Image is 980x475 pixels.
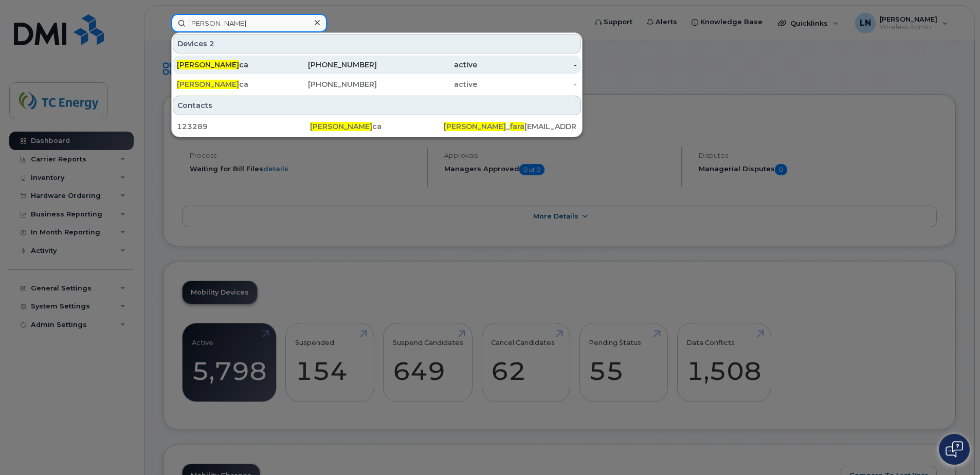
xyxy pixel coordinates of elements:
span: [PERSON_NAME] [444,122,506,131]
div: [PHONE_NUMBER] [277,79,377,89]
span: [PERSON_NAME] [177,80,239,89]
div: - [477,60,577,70]
div: active [377,79,477,89]
div: ca [177,60,277,70]
div: - [477,79,577,89]
a: [PERSON_NAME]ca[PHONE_NUMBER]active- [173,56,581,74]
div: [PHONE_NUMBER] [277,60,377,70]
div: 123289 [177,121,310,132]
div: ca [177,79,277,89]
span: [PERSON_NAME] [310,122,372,131]
div: ca [310,121,443,132]
a: 123289[PERSON_NAME]ca[PERSON_NAME]_fara[EMAIL_ADDRESS][DOMAIN_NAME] [173,117,581,136]
div: active [377,60,477,70]
span: 2 [209,39,214,49]
div: _ [EMAIL_ADDRESS][DOMAIN_NAME] [444,121,577,132]
div: Contacts [173,96,581,115]
a: [PERSON_NAME]ca[PHONE_NUMBER]active- [173,75,581,94]
span: fara [510,122,524,131]
span: [PERSON_NAME] [177,60,239,69]
div: Devices [173,34,581,53]
img: Open chat [946,441,963,458]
